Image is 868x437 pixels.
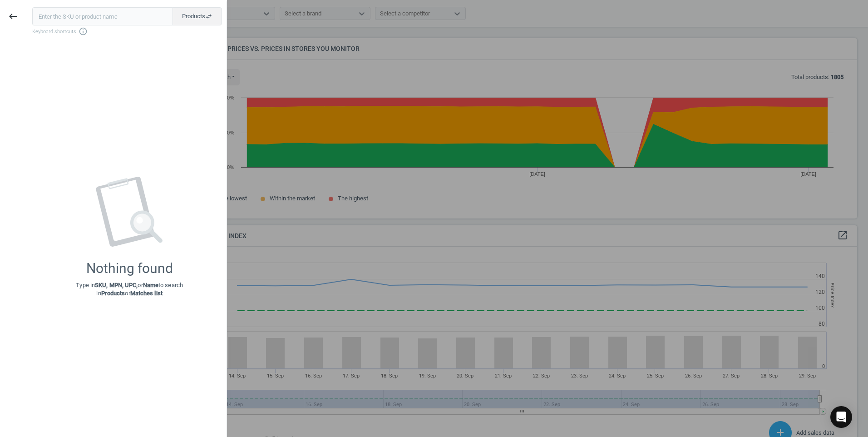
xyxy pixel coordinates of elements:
i: info_outline [79,27,88,36]
span: Products [182,12,212,20]
strong: Products [101,290,125,297]
input: Enter the SKU or product name [32,7,173,25]
i: swap_horiz [205,13,212,20]
button: keyboard_backspace [3,6,24,27]
strong: Name [143,282,158,288]
i: keyboard_backspace [8,11,19,22]
p: Type in or to search in or [76,281,183,298]
button: Productsswap_horiz [173,7,222,25]
strong: SKU, MPN, UPC, [95,282,138,288]
span: Keyboard shortcuts [32,27,222,36]
div: Nothing found [86,260,173,277]
div: Open Intercom Messenger [830,406,852,428]
strong: Matches list [130,290,163,297]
